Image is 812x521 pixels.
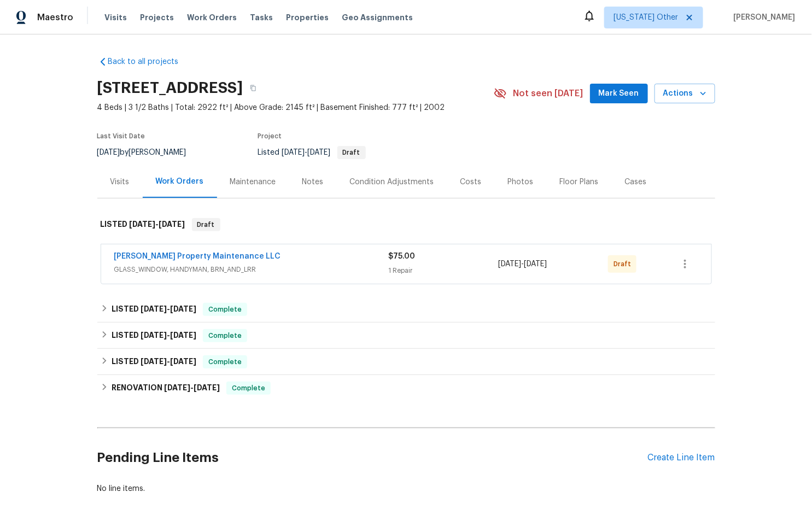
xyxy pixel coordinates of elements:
[170,358,196,365] span: [DATE]
[187,12,237,23] span: Work Orders
[460,177,482,188] div: Costs
[97,207,715,242] div: LISTED [DATE]-[DATE]Draft
[250,14,273,21] span: Tasks
[114,264,389,275] span: GLASS_WINDOW, HANDYMAN, BRN_AND_LRR
[141,358,167,365] span: [DATE]
[389,265,499,276] div: 1 Repair
[193,219,219,230] span: Draft
[560,177,599,188] div: Floor Plans
[112,355,196,368] h6: LISTED
[97,102,494,113] span: 4 Beds | 3 1/2 Baths | Total: 2922 ft² | Above Grade: 2145 ft² | Basement Finished: 777 ft² | 2002
[97,483,715,494] div: No line items.
[590,84,648,104] button: Mark Seen
[141,305,196,313] span: -
[112,382,220,395] h6: RENOVATION
[204,304,246,315] span: Complete
[97,296,715,323] div: LISTED [DATE]-[DATE]Complete
[170,331,196,339] span: [DATE]
[204,330,246,341] span: Complete
[156,176,204,187] div: Work Orders
[170,305,196,313] span: [DATE]
[97,133,145,139] span: Last Visit Date
[625,177,647,188] div: Cases
[110,177,130,188] div: Visits
[164,384,220,391] span: -
[308,149,331,156] span: [DATE]
[338,149,365,156] span: Draft
[282,149,331,156] span: -
[97,146,200,159] div: by [PERSON_NAME]
[114,253,281,260] a: [PERSON_NAME] Property Maintenance LLC
[286,12,329,23] span: Properties
[524,260,547,268] span: [DATE]
[37,12,73,23] span: Maestro
[104,12,127,23] span: Visits
[194,384,220,391] span: [DATE]
[614,12,678,23] span: [US_STATE] Other
[230,177,276,188] div: Maintenance
[350,177,434,188] div: Condition Adjustments
[141,305,167,313] span: [DATE]
[141,331,196,339] span: -
[97,349,715,375] div: LISTED [DATE]-[DATE]Complete
[498,260,521,268] span: [DATE]
[599,87,639,101] span: Mark Seen
[498,259,547,270] span: -
[141,358,196,365] span: -
[227,383,270,394] span: Complete
[258,133,282,139] span: Project
[729,12,796,23] span: [PERSON_NAME]
[204,356,246,367] span: Complete
[97,149,120,156] span: [DATE]
[302,177,324,188] div: Notes
[513,88,583,99] span: Not seen [DATE]
[97,56,202,67] a: Back to all projects
[258,149,366,156] span: Listed
[130,220,185,228] span: -
[130,220,156,228] span: [DATE]
[101,218,185,231] h6: LISTED
[159,220,185,228] span: [DATE]
[140,12,174,23] span: Projects
[141,331,167,339] span: [DATE]
[663,87,706,101] span: Actions
[97,375,715,401] div: RENOVATION [DATE]-[DATE]Complete
[342,12,413,23] span: Geo Assignments
[97,323,715,349] div: LISTED [DATE]-[DATE]Complete
[389,253,416,260] span: $75.00
[243,78,263,98] button: Copy Address
[97,432,648,483] h2: Pending Line Items
[164,384,190,391] span: [DATE]
[614,259,635,270] span: Draft
[508,177,534,188] div: Photos
[112,303,196,316] h6: LISTED
[112,329,196,342] h6: LISTED
[97,83,243,93] h2: [STREET_ADDRESS]
[655,84,715,104] button: Actions
[648,453,715,463] div: Create Line Item
[282,149,305,156] span: [DATE]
